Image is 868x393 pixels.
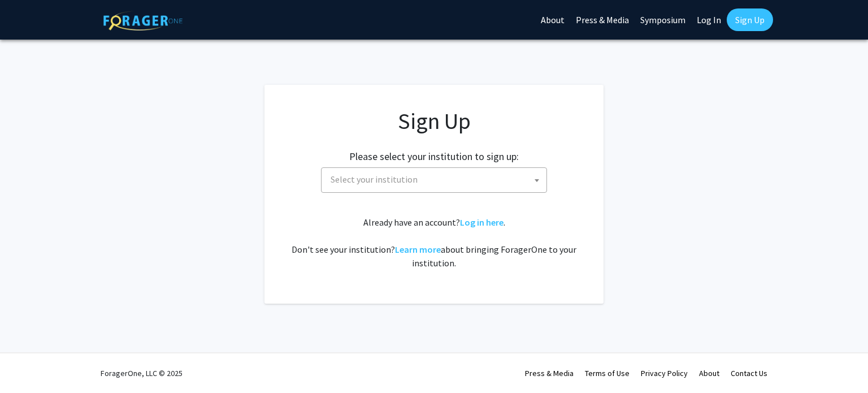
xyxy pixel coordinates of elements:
a: Learn more about bringing ForagerOne to your institution [395,244,441,255]
a: Sign Up [727,8,773,31]
h2: Please select your institution to sign up: [349,150,519,163]
div: Already have an account? . Don't see your institution? about bringing ForagerOne to your institut... [287,215,581,270]
div: ForagerOne, LLC © 2025 [101,353,183,393]
span: Select your institution [326,168,546,191]
img: ForagerOne Logo [103,11,183,31]
h1: Sign Up [287,107,581,135]
a: Contact Us [731,368,767,378]
span: Select your institution [331,174,418,185]
a: About [699,368,719,378]
a: Press & Media [525,368,574,378]
a: Terms of Use [585,368,630,378]
a: Log in here [460,217,504,228]
a: Privacy Policy [641,368,688,378]
span: Select your institution [321,167,547,193]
